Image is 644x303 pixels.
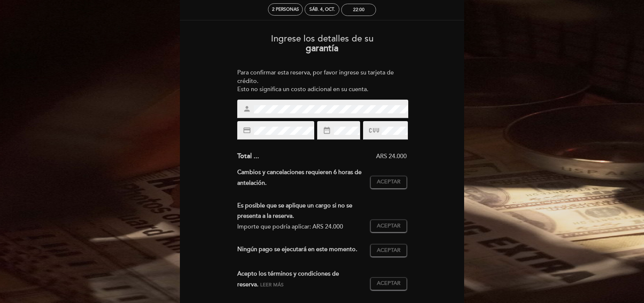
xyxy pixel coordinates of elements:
[259,152,407,161] div: ARS 24.000
[237,200,365,222] div: Es posible que se aplique un cargo si no se presenta a la reserva.
[370,176,407,189] button: Aceptar
[243,126,251,134] i: credit_card
[377,247,400,254] span: Aceptar
[271,33,373,44] span: Ingrese los detalles de su
[306,43,338,54] b: garantía
[272,7,299,12] span: 2 personas
[377,280,400,287] span: Aceptar
[370,244,407,257] button: Aceptar
[323,126,331,134] i: date_range
[237,244,371,257] div: Ningún pago se ejecutará en este momento.
[237,69,407,94] div: Para confirmar esta reserva, por favor ingrese su tarjeta de crédito. Esto no significa un costo ...
[243,105,251,113] i: person
[353,7,365,13] div: 22:00
[370,277,407,290] button: Aceptar
[370,220,407,232] button: Aceptar
[377,178,400,186] span: Aceptar
[260,282,284,288] span: Leer más
[237,269,371,290] div: Acepto los términos y condiciones de reserva.
[237,222,365,232] div: Importe que podría aplicar: ARS 24.000
[377,222,400,230] span: Aceptar
[237,152,259,160] span: Total ...
[237,167,371,189] div: Cambios y cancelaciones requieren 6 horas de antelación.
[309,7,335,12] div: sáb. 4, oct.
